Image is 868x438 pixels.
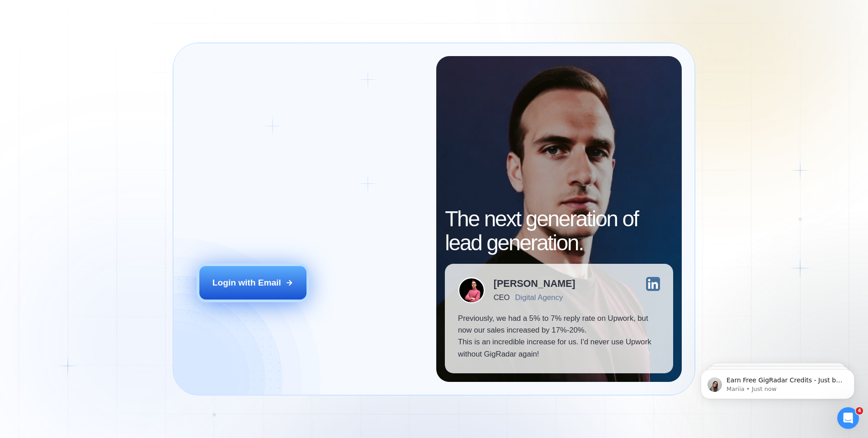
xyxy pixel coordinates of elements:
[494,293,509,302] div: CEO
[837,407,859,429] iframe: Intercom live chat
[445,207,673,255] h2: The next generation of lead generation.
[687,350,868,414] iframe: Intercom notifications message
[515,293,563,302] div: Digital Agency
[856,407,863,414] span: 4
[212,277,281,289] div: Login with Email
[458,313,660,361] p: Previously, we had a 5% to 7% reply rate on Upwork, but now our sales increased by 17%-20%. This ...
[199,266,307,300] button: Login with Email
[494,279,576,289] div: [PERSON_NAME]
